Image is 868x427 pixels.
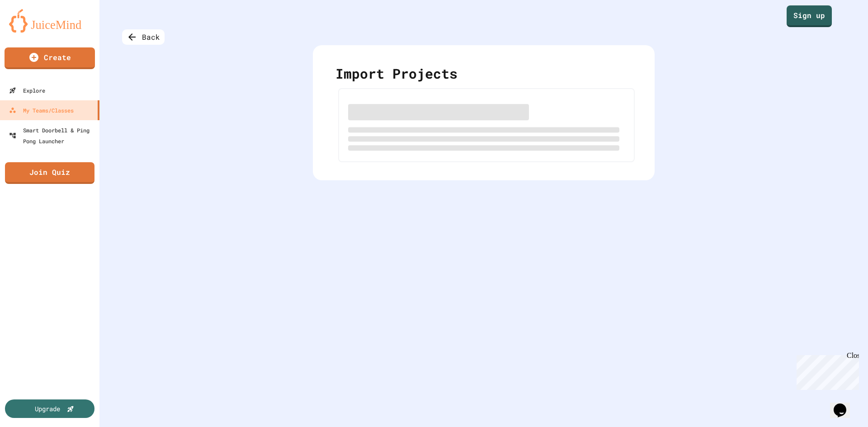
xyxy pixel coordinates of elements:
iframe: chat widget [830,391,859,418]
img: logo-orange.svg [9,9,90,33]
div: Smart Doorbell & Ping Pong Launcher [9,125,96,146]
div: Back [122,29,165,45]
a: Sign up [787,5,832,27]
div: Chat with us now!Close [4,4,62,57]
a: Join Quiz [5,162,94,184]
div: Upgrade [35,404,60,413]
div: Explore [9,85,45,96]
iframe: chat widget [793,352,859,390]
a: Create [5,47,95,69]
div: My Teams/Classes [9,105,74,116]
div: Import Projects [335,63,632,88]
